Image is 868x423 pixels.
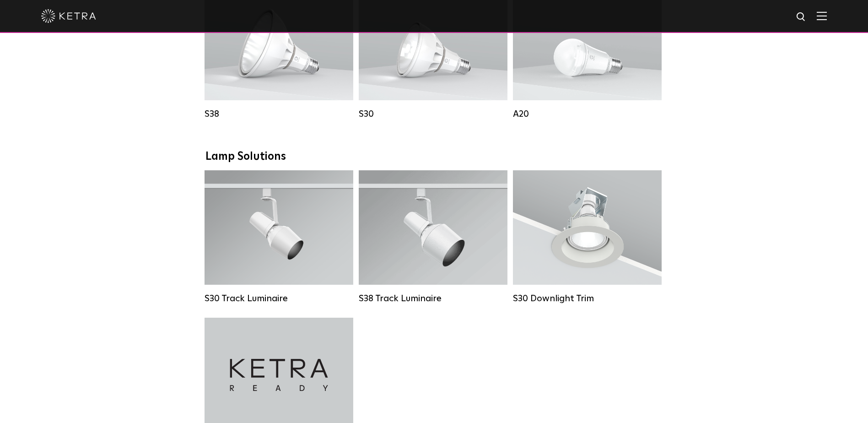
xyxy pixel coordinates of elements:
div: Lamp Solutions [205,150,663,163]
div: S30 Downlight Trim [513,293,662,304]
div: A20 [513,108,662,119]
div: S38 Track Luminaire [359,293,507,304]
div: S30 [359,108,507,119]
a: S30 Track Luminaire Lumen Output:1100Colors:White / BlackBeam Angles:15° / 25° / 40° / 60° / 90°W... [205,170,353,304]
a: S38 Track Luminaire Lumen Output:1100Colors:White / BlackBeam Angles:10° / 25° / 40° / 60°Wattage... [359,170,507,304]
div: S30 Track Luminaire [205,293,353,304]
a: S30 Downlight Trim S30 Downlight Trim [513,170,662,304]
div: S38 [205,108,353,119]
img: Hamburger%20Nav.svg [817,11,827,20]
img: search icon [796,11,807,23]
img: ketra-logo-2019-white [41,9,96,23]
